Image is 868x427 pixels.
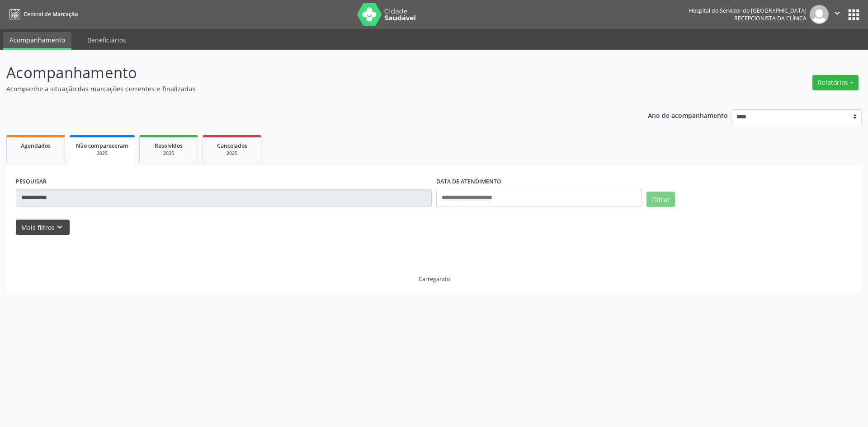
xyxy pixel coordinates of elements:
[146,150,191,157] div: 2025
[734,14,807,22] span: Recepcionista da clínica
[209,150,255,157] div: 2025
[436,175,501,189] label: DATA DE ATENDIMENTO
[3,32,71,50] a: Acompanhamento
[832,8,842,18] i: 
[155,142,183,150] span: Resolvidos
[6,61,605,84] p: Acompanhamento
[812,75,859,90] button: Relatórios
[55,222,65,232] i: keyboard_arrow_down
[217,142,247,150] span: Cancelados
[648,109,728,121] p: Ano de acompanhamento
[81,32,132,48] a: Beneficiários
[419,275,450,283] div: Carregando
[16,220,70,235] button: Mais filtroskeyboard_arrow_down
[76,150,128,157] div: 2025
[21,142,51,150] span: Agendados
[6,7,78,22] a: Central de Marcação
[76,142,128,150] span: Não compareceram
[6,84,605,94] p: Acompanhe a situação das marcações correntes e finalizadas
[829,5,846,24] button: 
[810,5,829,24] img: img
[689,7,807,14] div: Hospital do Servidor do [GEOGRAPHIC_DATA]
[16,175,47,189] label: PESQUISAR
[24,10,78,18] span: Central de Marcação
[846,7,862,23] button: apps
[646,192,675,207] button: Filtrar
